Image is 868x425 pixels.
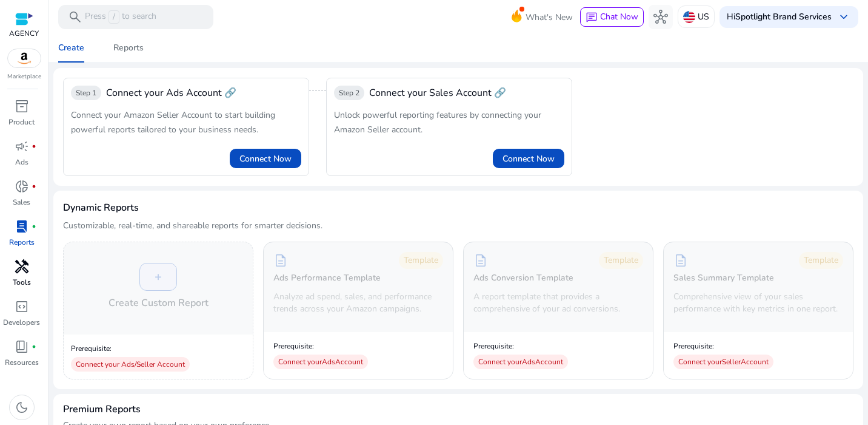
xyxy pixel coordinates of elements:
[15,299,29,314] span: code_blocks
[8,117,35,127] p: Product
[473,253,488,268] span: description
[109,10,119,24] span: /
[653,10,668,24] span: hub
[13,277,31,288] p: Tools
[7,72,41,81] p: Marketplace
[727,13,832,21] p: Hi
[71,109,275,135] span: Connect your Amazon Seller Account to start building powerful reports tailored to your business n...
[273,291,443,315] p: Analyze ad spend, sales, and performance trends across your Amazon campaigns.
[273,355,368,369] div: Connect your Ads Account
[649,5,673,29] button: hub
[15,219,29,234] span: lab_profile
[9,237,35,248] p: Reports
[673,341,773,351] p: Prerequisite:
[5,357,39,368] p: Resources
[473,291,643,315] p: A report template that provides a comprehensive of your ad conversions.
[9,28,39,39] p: AGENCY
[15,339,29,354] span: book_4
[502,152,555,165] span: Connect Now
[63,200,139,215] h3: Dynamic Reports
[599,252,643,269] div: Template
[230,149,301,168] button: Connect Now
[63,404,141,415] h4: Premium Reports
[683,11,695,23] img: us.svg
[139,263,177,291] div: +
[493,149,564,168] button: Connect Now
[13,197,30,208] p: Sales
[239,152,292,165] span: Connect Now
[71,357,190,372] div: Connect your Ads/Seller Account
[58,44,84,52] div: Create
[76,88,96,98] span: Step 1
[334,109,541,135] span: Unlock powerful reporting features by connecting your Amazon Seller account.
[673,355,773,369] div: Connect your Seller Account
[15,179,29,194] span: donut_small
[673,253,688,268] span: description
[273,253,288,268] span: description
[32,344,36,349] span: fiber_manual_record
[109,296,209,310] h4: Create Custom Report
[399,252,443,269] div: Template
[473,341,568,351] p: Prerequisite:
[8,49,41,67] img: amazon.svg
[3,317,40,328] p: Developers
[799,252,843,269] div: Template
[71,344,245,353] p: Prerequisite:
[473,273,573,284] h5: Ads Conversion Template
[32,224,36,229] span: fiber_manual_record
[600,11,638,22] span: Chat Now
[15,157,28,168] p: Ads
[68,10,82,24] span: search
[473,355,568,369] div: Connect your Ads Account
[113,44,144,52] div: Reports
[32,144,36,149] span: fiber_manual_record
[673,291,843,315] p: Comprehensive view of your sales performance with key metrics in one report.
[85,10,156,24] p: Press to search
[836,10,851,24] span: keyboard_arrow_down
[339,88,359,98] span: Step 2
[673,273,774,284] h5: Sales Summary Template
[735,11,832,22] b: Spotlight Brand Services
[106,86,236,100] div: Connect your Ads Account 🔗
[15,139,29,154] span: campaign
[15,400,29,415] span: dark_mode
[63,220,322,232] p: Customizable, real-time, and shareable reports for smarter decisions.
[580,7,644,27] button: chatChat Now
[273,341,368,351] p: Prerequisite:
[526,7,573,28] span: What's New
[15,99,29,114] span: inventory_2
[15,259,29,274] span: handyman
[369,86,506,100] span: Connect your Sales Account 🔗
[273,273,381,284] h5: Ads Performance Template
[32,184,36,189] span: fiber_manual_record
[586,12,598,24] span: chat
[698,6,709,27] p: US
